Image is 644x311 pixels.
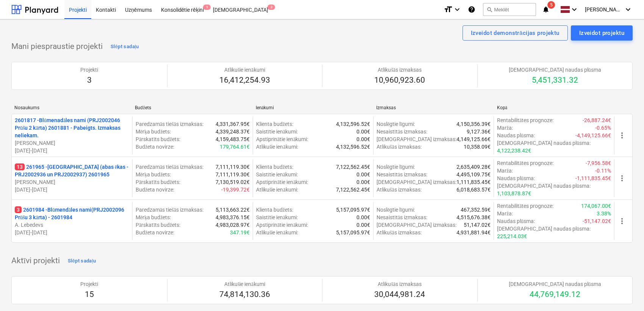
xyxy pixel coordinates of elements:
div: 2601817 -Blūmenadāles nami (PRJ2002046 Prūšu 2 kārta) 2601881 - Pabeigts. Izmaksas neliekam.[PERS... [15,116,129,154]
p: 3 [80,75,98,86]
p: Atlikušie ienākumi : [256,186,298,193]
p: Atlikušās izmaksas [374,66,425,74]
div: Izveidot demonstrācijas projektu [471,28,560,38]
p: 7,111,119.30€ [216,171,250,178]
p: Apstiprinātie ienākumi : [256,135,308,143]
div: Slēpt sadaļu [111,42,139,51]
p: [DEMOGRAPHIC_DATA] naudas plūsma : [497,182,591,190]
p: 467,352.59€ [461,206,491,214]
p: Atlikušie ienākumi : [256,143,298,151]
p: [DATE] - [DATE] [15,229,129,236]
p: [DEMOGRAPHIC_DATA] izmaksas : [377,221,456,229]
p: Paredzamās tiešās izmaksas : [136,206,203,214]
p: 0.00€ [356,135,370,143]
p: Pārskatīts budžets : [136,178,180,186]
p: Marža : [497,124,513,132]
p: 4,931,881.94€ [456,229,491,236]
p: Naudas plūsma : [497,174,535,182]
p: 0.00€ [356,178,370,186]
p: 261965 - [GEOGRAPHIC_DATA] (abas ēkas - PRJ2002936 un PRJ2002937) 2601965 [15,163,129,178]
p: 4,983,376.15€ [216,214,250,221]
p: Mērķa budžets : [136,214,171,221]
p: Nesaistītās izmaksas : [377,128,427,135]
iframe: Chat Widget [606,275,644,311]
button: Izveidot projektu [571,25,633,41]
p: 4,150,356.39€ [456,120,491,128]
p: 4,495,109.75€ [456,171,491,178]
p: Atlikušie ienākumi : [256,229,298,236]
p: 2601817 - Blūmenadāles nami (PRJ2002046 Prūšu 2 kārta) 2601881 - Pabeigts. Izmaksas neliekam. [15,116,129,139]
p: 7,111,119.30€ [216,163,250,171]
p: Marža : [497,210,513,217]
p: -0.65% [595,124,611,132]
p: -26,887.24€ [583,116,611,124]
p: 7,122,562.45€ [336,163,370,171]
p: 225,214.03€ [497,232,527,240]
p: 0.00€ [356,221,370,229]
p: -7,956.58€ [586,159,611,167]
p: Atlikušie ienākumi [219,280,270,288]
i: notifications [542,5,550,14]
p: [PERSON_NAME] [15,178,129,186]
span: 3 [15,206,22,213]
p: Noslēgtie līgumi : [377,120,415,128]
p: 2601984 - Blūmendāles nami(PRJ2002096 Prūšu 3 kārta) - 2601984 [15,206,129,221]
p: [DATE] - [DATE] [15,147,129,154]
span: 3 [267,5,275,10]
i: keyboard_arrow_down [624,5,633,14]
button: Slēpt sadaļu [109,41,141,53]
p: 1,111,835.45€ [456,178,491,186]
p: Apstiprinātie ienākumi : [256,178,308,186]
p: Saistītie ienākumi : [256,214,298,221]
p: 10,358.09€ [464,143,491,151]
p: Atlikušie ienākumi [219,66,270,74]
p: 3.38% [597,210,611,217]
div: Slēpt sadaļu [68,257,96,265]
p: Noslēgtie līgumi : [377,206,415,214]
p: 16,412,254.93 [219,75,270,86]
p: Klienta budžets : [256,120,293,128]
p: Pārskatīts budžets : [136,221,180,229]
p: 174,067.00€ [581,202,611,210]
p: 7,130,519.02€ [216,178,250,186]
span: [PERSON_NAME] [585,6,623,13]
p: Saistītie ienākumi : [256,128,298,135]
p: 4,339,248.37€ [216,128,250,135]
p: 1,103,878.87€ [497,190,531,197]
span: search [486,6,492,13]
p: 4,159,483.75€ [216,135,250,143]
p: 10,960,923.60 [374,75,425,86]
p: Atlikušās izmaksas [374,280,425,288]
p: Noslēgtie līgumi : [377,163,415,171]
i: Zināšanu pamats [468,5,475,14]
p: [DEMOGRAPHIC_DATA] naudas plūsma [509,280,601,288]
p: 179,764.61€ [220,143,250,151]
p: 4,331,367.95€ [216,120,250,128]
p: -0.11% [595,167,611,174]
p: 74,814,130.36 [219,289,270,300]
div: Ienākumi [256,105,370,111]
div: Nosaukums [14,105,129,110]
p: Rentabilitātes prognoze : [497,116,553,124]
p: [DATE] - [DATE] [15,186,129,193]
div: 13261965 -[GEOGRAPHIC_DATA] (abas ēkas - PRJ2002936 un PRJ2002937) 2601965[PERSON_NAME][DATE]-[DATE] [15,163,129,193]
p: Marža : [497,167,513,174]
span: more_vert [617,131,627,140]
p: Budžeta novirze : [136,186,174,193]
p: Atlikušās izmaksas : [377,186,422,193]
span: 1 [203,5,211,10]
p: [DEMOGRAPHIC_DATA] izmaksas : [377,135,456,143]
span: more_vert [617,174,627,183]
p: -51,147.02€ [583,217,611,225]
i: format_size [444,5,453,14]
div: 32601984 -Blūmendāles nami(PRJ2002096 Prūšu 3 kārta) - 2601984A. Lebedevs[DATE]-[DATE] [15,206,129,236]
p: Apstiprinātie ienākumi : [256,221,308,229]
p: 44,769,149.12 [509,289,601,300]
p: 51,147.02€ [464,221,491,229]
p: 0.00€ [356,171,370,178]
p: Saistītie ienākumi : [256,171,298,178]
p: 5,157,095.97€ [336,206,370,214]
p: 5,113,663.22€ [216,206,250,214]
p: 347.19€ [230,229,250,236]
